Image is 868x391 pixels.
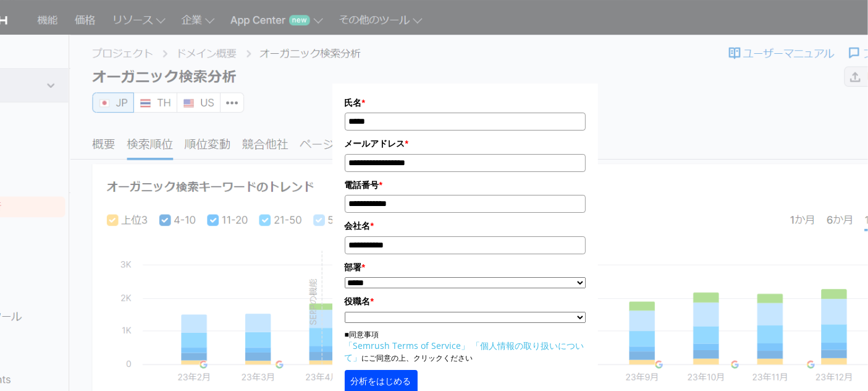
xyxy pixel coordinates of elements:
label: 役職名 [345,294,586,308]
label: 会社名 [345,219,586,233]
label: メールアドレス [345,137,586,150]
p: ■同意事項 にご同意の上、クリックください [345,329,586,364]
label: 電話番号 [345,178,586,192]
a: 「Semrush Terms of Service」 [345,340,470,351]
label: 氏名 [345,96,586,110]
label: 部署 [345,260,586,274]
a: 「個人情報の取り扱いについて」 [345,340,584,363]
